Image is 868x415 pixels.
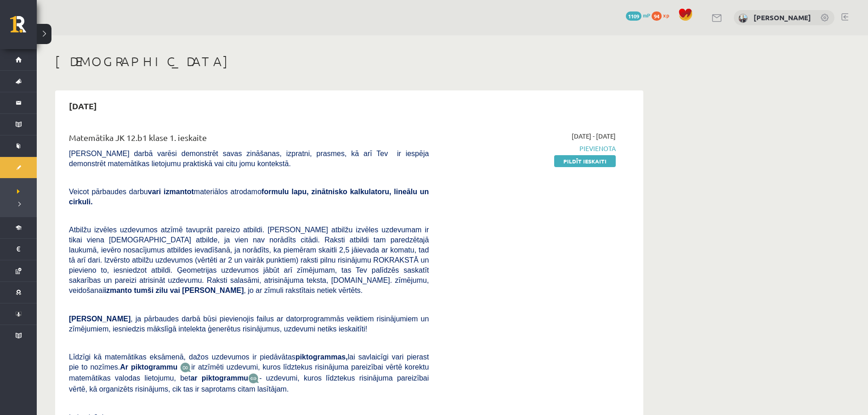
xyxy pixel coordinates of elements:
[69,315,429,333] span: , ja pārbaudes darbā būsi pievienojis failus ar datorprogrammās veiktiem risinājumiem un zīmējumi...
[60,95,106,117] h2: [DATE]
[190,374,248,382] b: ar piktogrammu
[120,363,177,371] b: Ar piktogrammu
[754,13,811,22] a: [PERSON_NAME]
[10,16,37,39] a: Rīgas 1. Tālmācības vidusskola
[572,131,616,141] span: [DATE] - [DATE]
[663,11,669,19] span: xp
[69,226,429,294] span: Atbilžu izvēles uzdevumos atzīmē tavuprāt pareizo atbildi. [PERSON_NAME] atbilžu izvēles uzdevuma...
[738,14,748,23] img: Daniela Brunava
[248,373,259,384] img: wKvN42sLe3LLwAAAABJRU5ErkJggg==
[55,54,643,69] h1: [DEMOGRAPHIC_DATA]
[626,11,641,21] span: 1109
[69,131,429,148] div: Matemātika JK 12.b1 klase 1. ieskaite
[180,362,191,373] img: JfuEzvunn4EvwAAAAASUVORK5CYII=
[643,11,650,19] span: mP
[69,188,429,206] span: Veicot pārbaudes darbu materiālos atrodamo
[104,286,132,294] b: izmanto
[69,150,429,168] span: [PERSON_NAME] darbā varēsi demonstrēt savas zināšanas, izpratni, prasmes, kā arī Tev ir iespēja d...
[295,353,348,361] b: piktogrammas,
[554,155,616,167] a: Pildīt ieskaiti
[443,144,616,153] span: Pievienota
[69,315,130,323] span: [PERSON_NAME]
[69,363,429,382] span: ir atzīmēti uzdevumi, kuros līdztekus risinājuma pareizībai vērtē korektu matemātikas valodas lie...
[652,11,662,21] span: 94
[148,188,194,196] b: vari izmantot
[69,353,429,371] span: Līdzīgi kā matemātikas eksāmenā, dažos uzdevumos ir piedāvātas lai savlaicīgi vari pierast pie to...
[134,286,244,294] b: tumši zilu vai [PERSON_NAME]
[626,11,650,19] a: 1109 mP
[69,188,429,206] b: formulu lapu, zinātnisko kalkulatoru, lineālu un cirkuli.
[652,11,674,19] a: 94 xp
